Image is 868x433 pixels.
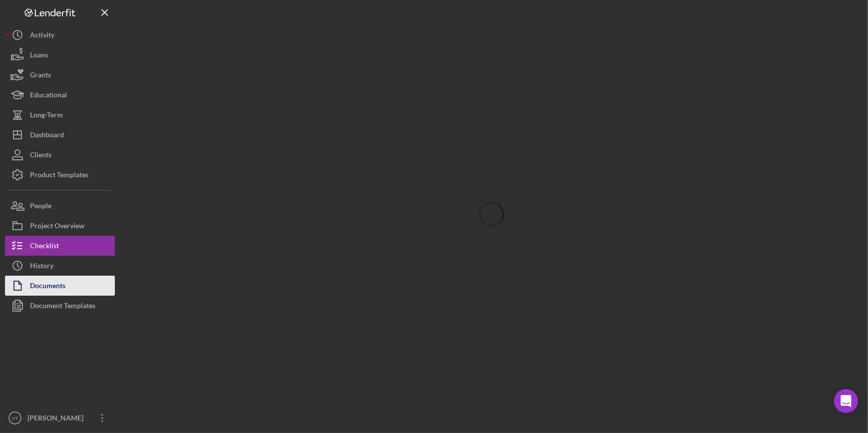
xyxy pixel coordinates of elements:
[5,65,115,85] button: Grants
[5,45,115,65] button: Loans
[30,65,51,87] div: Grants
[30,145,51,167] div: Clients
[30,105,63,127] div: Long-Term
[25,408,90,431] div: [PERSON_NAME]
[30,125,64,147] div: Dashboard
[30,276,65,298] div: Documents
[30,196,51,218] div: People
[30,165,88,187] div: Product Templates
[5,105,115,125] button: Long-Term
[5,25,115,45] button: Activity
[5,256,115,276] button: History
[30,45,48,67] div: Loans
[5,145,115,165] button: Clients
[5,125,115,145] button: Dashboard
[5,165,115,185] button: Product Templates
[5,196,115,216] button: People
[30,25,54,47] div: Activity
[30,236,59,258] div: Checklist
[30,216,84,238] div: Project Overview
[5,408,115,428] button: VT[PERSON_NAME]
[30,296,95,318] div: Document Templates
[5,216,115,236] button: Project Overview
[5,296,115,316] button: Document Templates
[5,85,115,105] button: Educational
[5,276,115,296] button: Documents
[834,389,858,413] div: Open Intercom Messenger
[30,256,53,278] div: History
[5,236,115,256] button: Checklist
[12,416,18,421] text: VT
[30,85,67,107] div: Educational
